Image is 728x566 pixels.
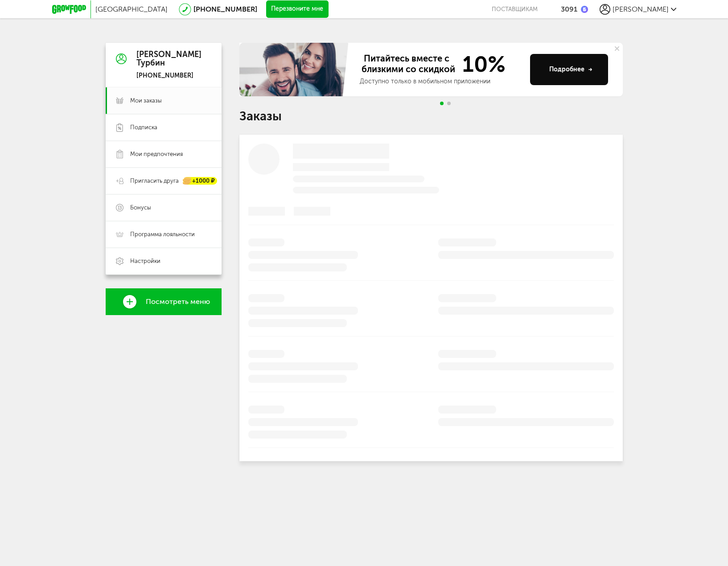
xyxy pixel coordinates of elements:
a: Программа лояльности [106,221,222,248]
span: Пригласить друга [130,177,179,185]
div: [PERSON_NAME] Турбин [136,50,202,68]
span: Go to slide 2 [447,102,451,105]
img: bonus_b.cdccf46.png [581,6,588,13]
span: [GEOGRAPHIC_DATA] [95,5,168,13]
div: Доступно только в мобильном приложении [360,77,523,86]
a: [PHONE_NUMBER] [193,5,257,13]
a: Бонусы [106,194,222,221]
span: [PERSON_NAME] [613,5,669,13]
span: Мои заказы [130,97,162,105]
span: Бонусы [130,204,151,212]
a: Пригласить друга +1000 ₽ [106,168,222,194]
div: [PHONE_NUMBER] [136,72,202,80]
span: Подписка [130,123,157,131]
img: family-banner.579af9d.jpg [239,43,351,96]
a: Мои предпочтения [106,141,222,168]
a: Подписка [106,114,222,141]
button: Подробнее [530,54,608,85]
a: Посмотреть меню [106,288,222,315]
button: Перезвоните мне [266,0,329,18]
a: Мои заказы [106,87,222,114]
span: Посмотреть меню [146,298,210,306]
div: 3091 [561,5,577,13]
div: Подробнее [549,65,592,74]
div: +1000 ₽ [183,177,217,185]
a: Настройки [106,248,222,275]
span: Настройки [130,257,160,265]
span: Программа лояльности [130,230,195,238]
h1: Заказы [239,111,623,122]
span: Go to slide 1 [440,102,444,105]
span: Мои предпочтения [130,150,183,158]
span: 10% [457,53,506,75]
span: Питайтесь вместе с близкими со скидкой [360,53,457,75]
